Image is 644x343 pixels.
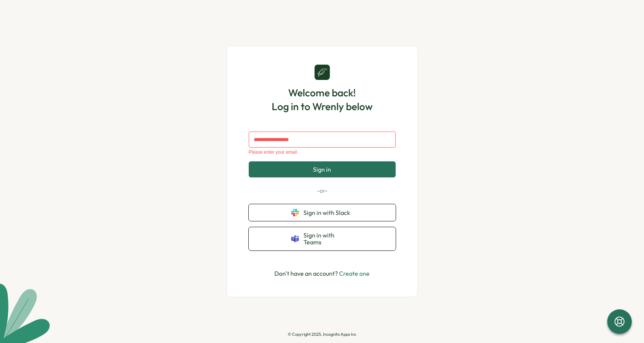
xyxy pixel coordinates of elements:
p: Don't have an account? [274,269,370,278]
p: -or- [249,187,396,195]
h1: Welcome back! Log in to Wrenly below [272,86,373,113]
button: Sign in with Slack [249,204,396,221]
p: © Copyright 2025, Incognito Apps Inc [288,332,356,337]
a: Create one [339,270,370,277]
span: Sign in [313,166,331,173]
div: Please enter your email [249,150,396,155]
span: Sign in with Slack [303,209,353,216]
span: Sign in with Teams [303,232,353,246]
button: Sign in with Teams [249,227,396,250]
button: Sign in [249,161,396,177]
